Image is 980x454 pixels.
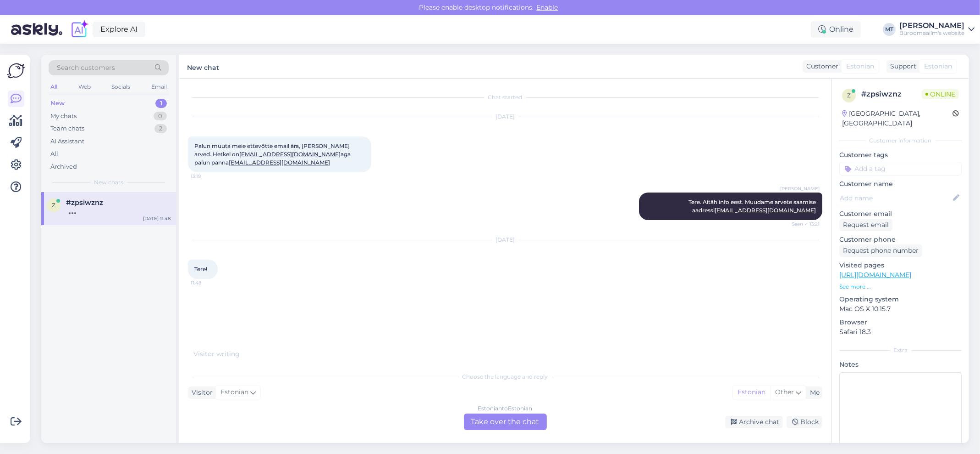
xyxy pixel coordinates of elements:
div: Take over the chat [464,414,547,430]
div: 1 [155,99,167,108]
p: Customer phone [839,235,962,244]
div: Team chats [50,124,84,133]
span: 13:19 [191,173,225,180]
div: Support [886,62,916,71]
div: New [50,99,65,108]
p: Browser [839,318,962,327]
div: All [50,149,58,159]
p: Safari 18.3 [839,327,962,337]
div: 0 [154,112,167,121]
span: #zpsiwznz [66,199,103,207]
div: [GEOGRAPHIC_DATA], [GEOGRAPHIC_DATA] [842,109,952,128]
span: . [240,350,241,358]
div: Archived [50,162,77,171]
p: Mac OS X 10.15.7 [839,304,962,314]
div: Socials [110,81,132,93]
img: explore-ai [70,20,89,39]
span: Other [775,388,794,396]
div: Chat started [188,93,822,102]
span: Enable [534,3,561,11]
div: Request email [839,219,892,231]
p: Customer tags [839,150,962,160]
div: Visitor writing [188,349,822,359]
a: [EMAIL_ADDRESS][DOMAIN_NAME] [229,159,330,166]
a: [PERSON_NAME]Büroomaailm's website [899,22,974,37]
span: [PERSON_NAME] [780,185,820,192]
div: Me [806,388,820,397]
span: Tere! [194,266,207,272]
a: Explore AI [93,22,145,37]
div: Customer [803,62,838,71]
p: Operating system [839,295,962,304]
span: Online [922,89,959,99]
p: Visited pages [839,261,962,270]
div: [PERSON_NAME] [899,22,964,29]
span: z [847,92,851,99]
div: [DATE] [188,236,822,244]
div: My chats [50,112,77,121]
div: MT [883,23,896,36]
div: Choose the language and reply [188,373,822,381]
div: Extra [839,346,962,354]
a: [EMAIL_ADDRESS][DOMAIN_NAME] [715,207,816,214]
span: Palun muuta meie ettevõtte email ära, [PERSON_NAME] arved. Hetkel on aga palun panna [194,142,352,166]
div: All [49,81,59,93]
span: Estonian [220,387,248,397]
div: AI Assistant [50,137,84,146]
p: Notes [839,360,962,369]
input: Add a tag [839,162,962,176]
div: [DATE] 11:48 [143,215,171,222]
img: Askly Logo [7,62,25,79]
div: Customer information [839,136,962,145]
a: [URL][DOMAIN_NAME] [839,271,911,279]
p: Customer name [839,179,962,189]
div: Estonian to Estonian [478,404,533,413]
div: Estonian [733,386,770,399]
span: Estonian [924,62,952,71]
div: # zpsiwznz [861,89,922,100]
div: 2 [154,124,167,133]
span: Tere. Aitäh info eest. Muudame arvete saamise aadressi [688,199,817,214]
p: See more ... [839,283,962,291]
label: New chat [187,60,219,73]
p: Customer email [839,209,962,219]
div: Web [77,81,93,93]
span: 11:48 [191,279,225,286]
span: New chats [94,178,123,187]
div: Büroomaailm's website [899,29,964,37]
div: Block [787,416,822,428]
div: Online [811,21,861,38]
input: Add name [840,193,951,203]
span: z [52,202,55,209]
div: Request phone number [839,244,922,257]
span: Estonian [846,62,874,71]
div: [DATE] [188,113,822,121]
div: Visitor [188,388,213,397]
span: Seen ✓ 13:21 [785,221,820,227]
a: [EMAIL_ADDRESS][DOMAIN_NAME] [239,151,341,158]
div: Email [149,81,169,93]
span: Search customers [57,63,115,73]
div: Archive chat [725,416,783,428]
